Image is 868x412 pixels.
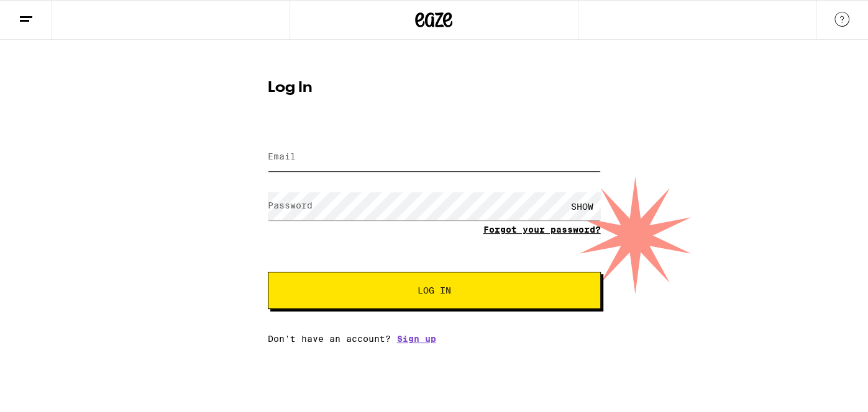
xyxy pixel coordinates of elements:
[564,192,601,220] div: SHOW
[418,286,451,295] span: Log In
[483,225,601,235] a: Forgot your password?
[268,81,601,96] h1: Log In
[7,9,89,19] span: Hi. Need any help?
[268,151,296,161] label: Email
[268,200,313,210] label: Password
[268,143,601,171] input: Email
[397,334,436,344] a: Sign up
[268,334,601,344] div: Don't have an account?
[268,272,601,309] button: Log In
